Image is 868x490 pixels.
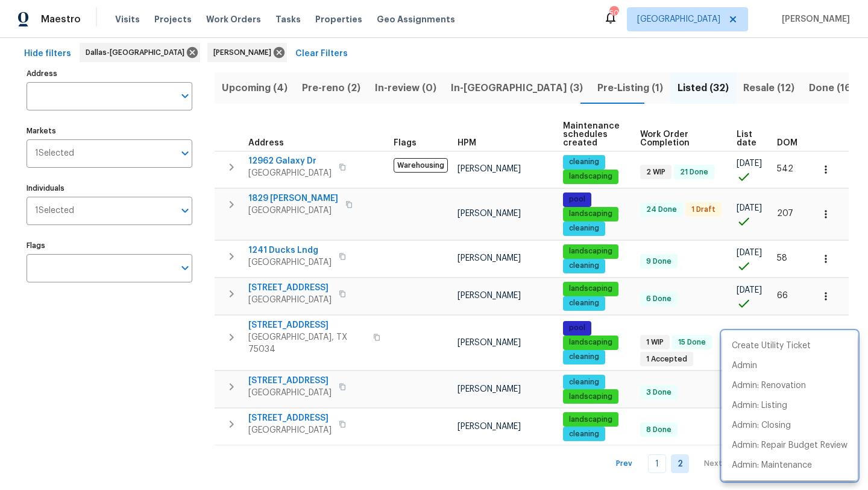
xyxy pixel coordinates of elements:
p: Create Utility Ticket [732,340,811,352]
p: Admin [732,360,757,372]
p: Admin: Closing [732,419,791,432]
p: Admin: Listing [732,399,787,412]
p: Admin: Maintenance [732,459,812,472]
p: Admin: Repair Budget Review [732,439,848,452]
p: Admin: Renovation [732,380,806,392]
